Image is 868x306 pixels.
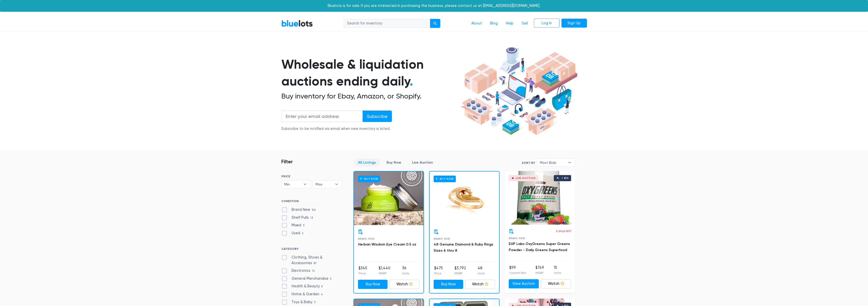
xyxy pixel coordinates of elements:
[281,126,392,132] div: Subscribe to be notified via email when new inventory is listed.
[561,19,587,28] a: Sign Up
[344,19,430,28] input: Search for inventory
[434,237,450,240] span: Brand New
[281,299,317,305] label: Toys & Baby
[310,208,318,212] span: 102
[300,231,305,236] span: 2
[331,180,342,188] b: ▾
[358,280,388,289] a: Buy Now
[300,180,310,188] b: ▾
[301,224,306,228] span: 3
[505,171,575,225] a: Live Auction 1 bid
[454,271,466,276] p: MSRP
[518,19,532,28] a: Sell
[281,276,333,281] label: General Merchandise
[359,271,367,276] p: Price
[408,158,437,166] a: Live Auction
[281,223,306,228] label: Mixed
[354,172,423,225] a: Buy Now
[281,247,342,253] h6: CATEGORY
[410,74,413,89] span: .
[284,180,301,188] span: Min
[281,158,293,165] h3: Filter
[509,265,526,275] li: $99
[434,271,443,276] p: Price
[281,92,459,101] h2: Buy inventory for Ebay, Amazon, or Shopify.
[434,176,456,182] h6: Buy Now
[390,280,419,289] a: Watch
[310,269,316,273] span: 13
[535,271,544,275] p: MSRP
[459,45,579,138] img: hero-ee84e7d0318cb26816c560f6b4441b76977f77a177738b4e94f68c95b2b83dbb.png
[509,271,526,275] p: Current Bid
[358,176,380,182] h6: Buy Now
[315,180,332,188] span: Max
[319,292,325,297] span: 4
[402,271,409,276] p: Units
[328,277,333,281] span: 5
[281,199,342,205] h6: CONDITION
[281,291,325,297] label: Home & Garden
[281,230,305,236] label: Used
[281,111,363,122] input: Enter your email address
[486,19,502,28] a: Blog
[434,280,463,289] a: Buy Now
[281,284,325,289] label: Health & Beauty
[540,159,565,166] span: Most Bids
[534,19,559,28] a: Log In
[379,265,390,276] li: $1,440
[359,265,367,276] li: $345
[281,175,342,178] h6: PRICE
[281,215,315,221] label: Shelf Pulls
[382,158,406,166] a: Buy Now
[402,265,409,276] li: 36
[281,207,318,213] label: Brand New
[281,20,313,27] a: BlueLots
[556,229,571,233] p: 2 days left
[379,271,390,276] p: MSRP
[454,265,466,276] li: $3,792
[358,237,375,240] span: Brand New
[430,172,499,225] a: Buy Now
[478,265,485,276] li: 48
[312,261,319,265] span: 87
[535,265,544,275] li: $749
[354,158,380,166] a: All Listings
[281,255,342,266] label: Clothing, Shoes & Accessories
[465,280,495,289] a: Watch
[312,300,317,304] span: 3
[358,242,416,247] a: Herban Wisdom Eye Cream 0.5 oz
[509,242,570,252] a: EHP Labs OxyGreens Super Greens Powder - Daily Greens Superfood
[434,242,493,253] a: 48 Genuine Diamond & Ruby Rings Sizes 6 thru 8
[478,271,485,276] p: Units
[467,19,486,28] a: About
[509,279,539,288] a: View Auction
[434,265,443,276] li: $475
[554,271,561,275] p: Units
[281,268,316,274] label: Electronics
[564,159,575,166] b: ▾
[509,237,525,240] span: Brand New
[522,161,535,165] label: Sort By
[502,19,518,28] a: Help
[554,265,561,275] li: 15
[281,56,459,90] h1: Wholesale & liquidation auctions ending daily
[309,216,315,220] span: 13
[562,177,569,179] div: 1 bid
[516,177,536,179] div: Live Auction
[363,111,392,122] input: Subscribe
[320,285,325,289] span: 5
[541,279,571,288] a: Watch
